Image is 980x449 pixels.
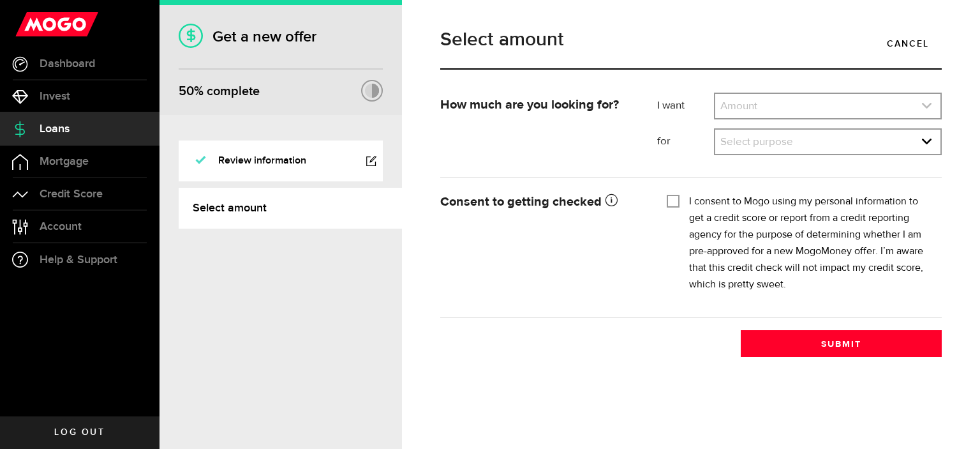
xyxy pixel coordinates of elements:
label: I want [657,98,714,114]
label: for [657,134,714,149]
span: Credit Score [40,188,103,200]
a: Cancel [874,30,942,57]
h1: Get a new offer [179,27,383,46]
span: Dashboard [40,58,95,70]
span: Log out [54,428,105,437]
span: Loans [40,123,70,135]
a: expand select [715,94,940,118]
strong: How much are you looking for? [440,98,619,111]
a: expand select [715,130,940,154]
span: Account [40,221,82,232]
button: Open LiveChat chat widget [10,5,48,43]
span: Help & Support [40,254,117,266]
div: % complete [179,80,260,103]
h1: Select amount [440,30,942,49]
span: 50 [179,84,194,99]
span: Mortgage [40,156,89,167]
strong: Consent to getting checked [440,195,618,208]
span: Invest [40,91,70,102]
input: I consent to Mogo using my personal information to get a credit score or report from a credit rep... [667,194,679,206]
a: Review information [179,141,383,181]
button: Submit [741,330,942,357]
label: I consent to Mogo using my personal information to get a credit score or report from a credit rep... [689,194,932,293]
a: Select amount [179,188,402,229]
